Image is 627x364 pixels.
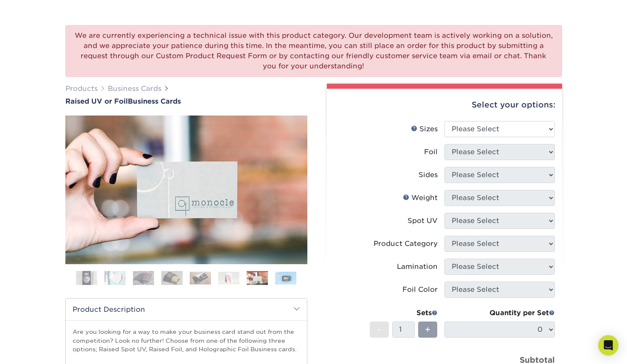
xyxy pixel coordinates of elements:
div: Lamination [397,262,438,272]
img: Business Cards 02 [104,271,126,285]
div: Foil Color [402,285,438,295]
a: Raised UV or FoilBusiness Cards [65,97,307,105]
iframe: Google Customer Reviews [2,338,72,361]
img: Raised UV or Foil 07 [65,116,307,264]
div: Quantity per Set [444,308,555,318]
div: Foil [424,147,438,157]
img: Business Cards 08 [275,271,296,285]
div: Sizes [411,124,438,134]
span: + [425,323,430,336]
img: Business Cards 06 [218,271,239,285]
div: Open Intercom Messenger [598,335,619,356]
img: Business Cards 03 [133,271,154,285]
span: Raised UV or Foil [65,97,128,105]
div: We are currently experiencing a technical issue with this product category. Our development team ... [65,25,562,77]
h1: Business Cards [65,97,307,105]
div: Sets [370,308,438,318]
img: Business Cards 01 [76,268,97,289]
div: Product Category [374,239,438,249]
a: Business Cards [108,85,161,93]
img: Business Cards 05 [190,271,211,285]
h2: Product Description [66,299,307,320]
div: Sides [419,170,438,180]
img: Business Cards 07 [247,272,268,285]
div: Weight [403,193,438,203]
img: Business Cards 04 [161,271,183,285]
div: Select your options: [334,89,555,121]
span: - [377,323,381,336]
a: Products [65,85,98,93]
div: Spot UV [408,216,438,226]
